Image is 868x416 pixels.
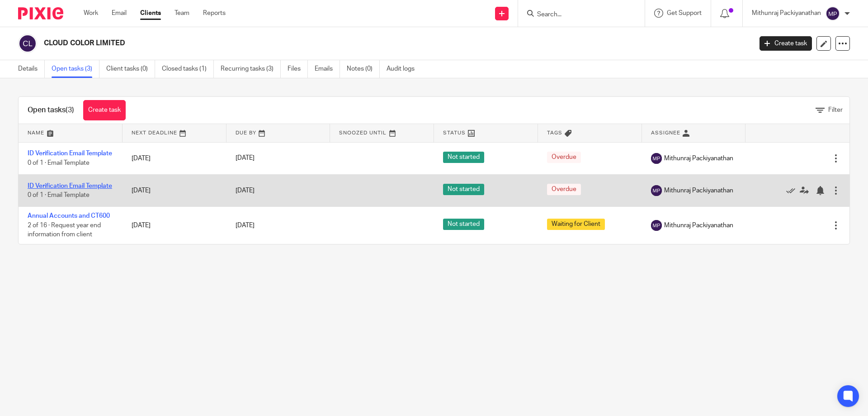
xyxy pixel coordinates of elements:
a: Details [18,60,45,78]
a: Recurring tasks (3) [221,60,281,78]
a: Mark as done [786,186,800,195]
input: Search [536,11,618,19]
a: Emails [315,60,340,78]
span: Mithunraj Packiyanathan [664,154,733,163]
a: Email [112,9,127,18]
span: Tags [547,130,562,135]
a: Team [175,9,189,18]
a: ID Verification Email Template [28,150,112,157]
span: Not started [443,152,484,163]
img: Pixie [18,7,63,19]
td: [DATE] [123,174,226,206]
a: Clients [140,9,161,18]
a: Client tasks (0) [106,60,155,78]
span: 2 of 16 · Request year end information from client [28,222,101,238]
span: (3) [66,106,74,114]
p: Mithunraj Packiyanathan [752,9,821,18]
span: Overdue [547,152,581,163]
a: Reports [203,9,226,18]
a: ID Verification Email Template [28,183,112,189]
span: Mithunraj Packiyanathan [664,221,733,230]
span: Overdue [547,184,581,195]
span: Waiting for Client [547,219,605,230]
img: svg%3E [18,34,37,53]
h1: Open tasks [28,105,74,115]
img: svg%3E [651,153,662,164]
span: Not started [443,184,484,195]
span: Not started [443,219,484,230]
a: Annual Accounts and CT600 [28,213,110,219]
a: Create task [83,100,126,120]
img: svg%3E [651,185,662,196]
span: Snoozed Until [339,130,387,135]
a: Closed tasks (1) [162,60,214,78]
span: [DATE] [236,155,255,162]
img: svg%3E [651,220,662,231]
span: Filter [828,107,843,113]
span: 0 of 1 · Email Template [28,160,90,166]
td: [DATE] [123,142,226,174]
a: Create task [759,36,812,51]
a: Files [288,60,308,78]
span: Mithunraj Packiyanathan [664,186,733,195]
span: Status [443,130,466,135]
td: [DATE] [123,207,226,244]
span: [DATE] [236,222,255,229]
span: Get Support [667,10,702,16]
a: Work [84,9,98,18]
h2: CLOUD COLOR LIMITED [44,38,605,48]
span: 0 of 1 · Email Template [28,192,90,198]
a: Open tasks (3) [52,60,99,78]
a: Audit logs [387,60,421,78]
img: svg%3E [826,6,840,21]
a: Notes (0) [347,60,380,78]
span: [DATE] [236,187,255,194]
